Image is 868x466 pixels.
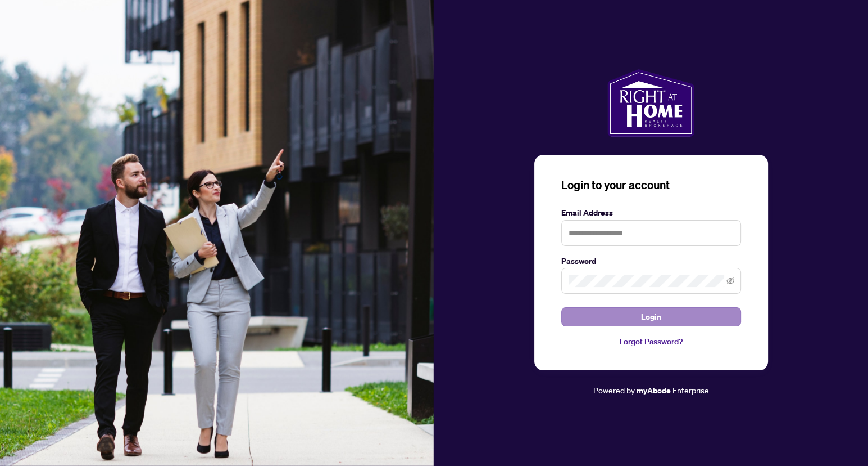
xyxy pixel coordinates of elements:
[593,385,635,395] span: Powered by
[561,307,741,326] button: Login
[637,384,671,397] a: myAbode
[607,69,694,137] img: ma-logo
[641,308,661,326] span: Login
[561,177,741,193] h3: Login to your account
[672,385,709,395] span: Enterprise
[726,277,734,285] span: eye-invisible
[561,255,741,267] label: Password
[561,335,741,348] a: Forgot Password?
[561,207,741,219] label: Email Address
